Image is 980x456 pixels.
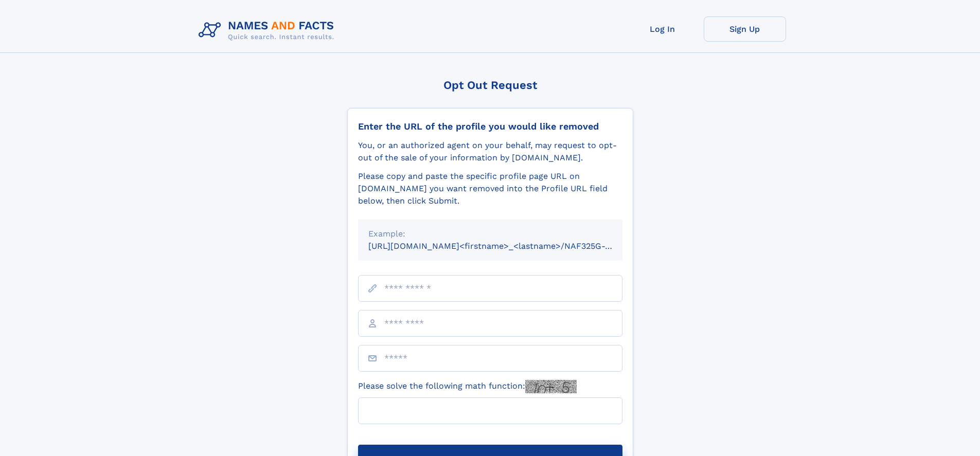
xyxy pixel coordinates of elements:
[368,241,642,251] small: [URL][DOMAIN_NAME]<firstname>_<lastname>/NAF325G-xxxxxxxx
[704,16,786,42] a: Sign Up
[194,16,343,44] img: Logo Names and Facts
[358,170,622,207] div: Please copy and paste the specific profile page URL on [DOMAIN_NAME] you want removed into the Pr...
[368,228,612,240] div: Example:
[621,16,704,42] a: Log In
[358,139,622,164] div: You, or an authorized agent on your behalf, may request to opt-out of the sale of your informatio...
[358,121,622,132] div: Enter the URL of the profile you would like removed
[347,79,633,92] div: Opt Out Request
[358,380,577,393] label: Please solve the following math function:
